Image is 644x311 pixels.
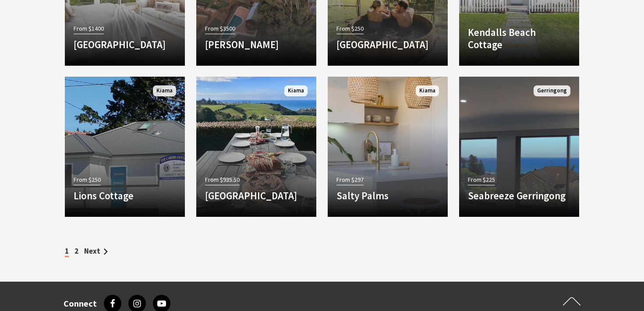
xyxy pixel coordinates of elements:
a: From $935.50 [GEOGRAPHIC_DATA] Kiama [196,77,316,217]
a: 2 [74,246,78,256]
span: From $250 [336,24,364,34]
h4: Salty Palms [336,190,439,202]
span: From $935.50 [205,175,240,185]
h4: [PERSON_NAME] [205,39,308,51]
a: From $250 Lions Cottage Kiama [65,77,185,217]
a: From $297 Salty Palms Kiama [328,77,448,217]
a: Next [84,246,108,256]
h3: Connect [64,298,97,309]
span: Kiama [153,85,176,96]
h4: Kendalls Beach Cottage [468,26,570,50]
span: Kiama [416,85,439,96]
span: From $250 [74,175,101,185]
span: From $1400 [74,24,104,34]
h4: [GEOGRAPHIC_DATA] [205,190,308,202]
span: From $3500 [205,24,235,34]
h4: Seabreeze Gerringong [468,190,570,202]
span: Gerringong [534,85,570,96]
span: From $297 [336,175,364,185]
span: From $225 [468,175,495,185]
h4: [GEOGRAPHIC_DATA] [74,39,176,51]
a: From $225 Seabreeze Gerringong Gerringong [459,77,579,217]
span: 1 [65,246,69,257]
h4: Lions Cottage [74,190,176,202]
span: Kiama [284,85,308,96]
h4: [GEOGRAPHIC_DATA] [336,39,439,51]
